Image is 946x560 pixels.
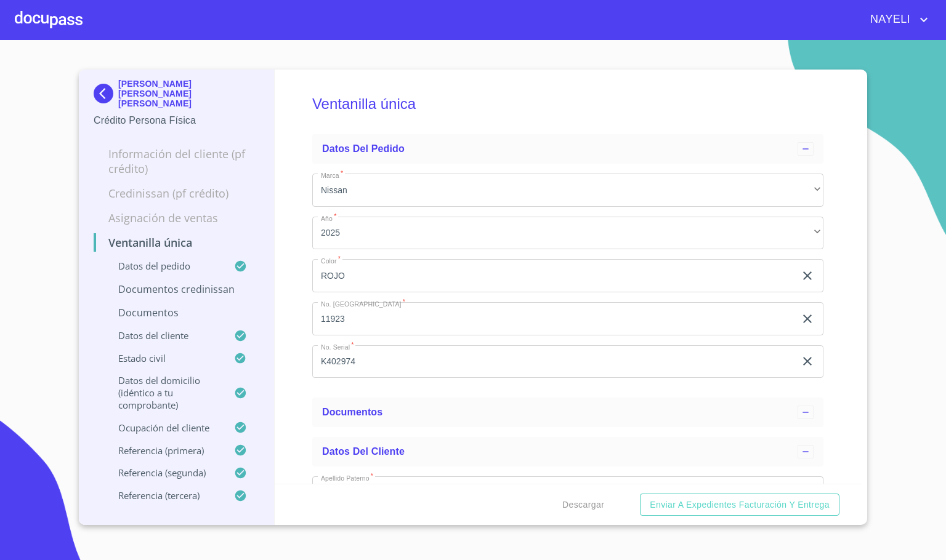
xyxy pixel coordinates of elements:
p: Datos del domicilio (idéntico a tu comprobante) [94,374,234,411]
span: Datos del cliente [322,446,405,457]
span: NAYELI [861,10,916,30]
button: account of current user [861,10,931,30]
p: Documentos CrediNissan [94,282,259,296]
img: Docupass spot blue [94,84,118,103]
p: Documentos [94,306,259,319]
p: Credinissan (PF crédito) [94,186,259,201]
span: Enviar a Expedientes Facturación y Entrega [650,497,830,513]
p: Ventanilla única [94,235,259,250]
span: Descargar [562,497,604,513]
h5: Ventanilla única [312,79,823,129]
p: Datos del cliente [94,329,234,342]
button: clear input [800,268,815,283]
p: Referencia (primera) [94,444,234,457]
div: Documentos [312,398,823,427]
p: Datos del pedido [94,260,234,272]
div: Nissan [312,174,823,207]
span: Datos del pedido [322,143,405,154]
p: Crédito Persona Física [94,113,259,128]
button: Descargar [557,494,609,516]
p: Referencia (segunda) [94,466,234,479]
p: Ocupación del Cliente [94,422,234,434]
div: 2025 [312,217,823,250]
button: Enviar a Expedientes Facturación y Entrega [640,494,839,516]
p: Asignación de Ventas [94,210,259,225]
p: Referencia (tercera) [94,489,234,502]
p: Información del cliente (PF crédito) [94,146,259,176]
p: Estado Civil [94,352,234,364]
div: [PERSON_NAME] [PERSON_NAME] [PERSON_NAME] [94,79,259,113]
p: [PERSON_NAME] [PERSON_NAME] [PERSON_NAME] [118,79,259,108]
div: Datos del cliente [312,437,823,466]
div: Datos del pedido [312,134,823,164]
span: Documentos [322,407,382,417]
button: clear input [800,311,815,326]
button: clear input [800,354,815,369]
